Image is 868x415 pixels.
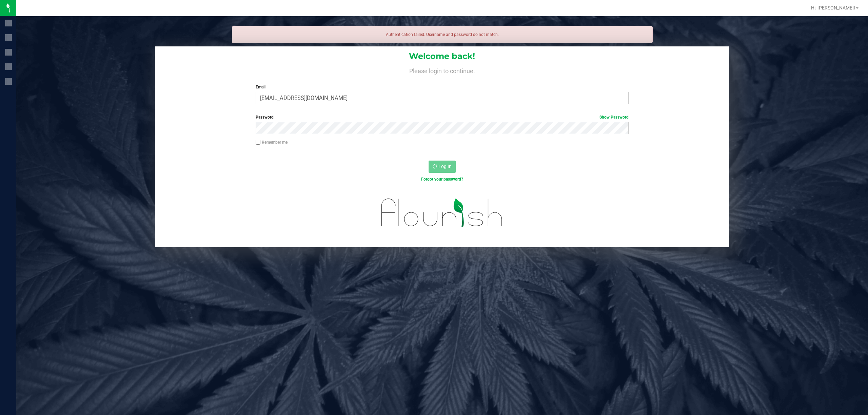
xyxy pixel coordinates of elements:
[256,139,288,145] label: Remember me
[438,164,452,169] span: Log In
[370,190,514,236] img: flourish_logo.svg
[155,52,730,61] h1: Welcome back!
[811,5,855,11] span: Hi, [PERSON_NAME]!
[256,140,260,145] input: Remember me
[256,115,274,120] span: Password
[429,161,456,173] button: Log In
[599,115,629,120] a: Show Password
[421,177,463,182] a: Forgot your password?
[155,66,730,75] h4: Please login to continue.
[232,26,653,43] div: Authentication failed. Username and password do not match.
[256,84,629,90] label: Email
